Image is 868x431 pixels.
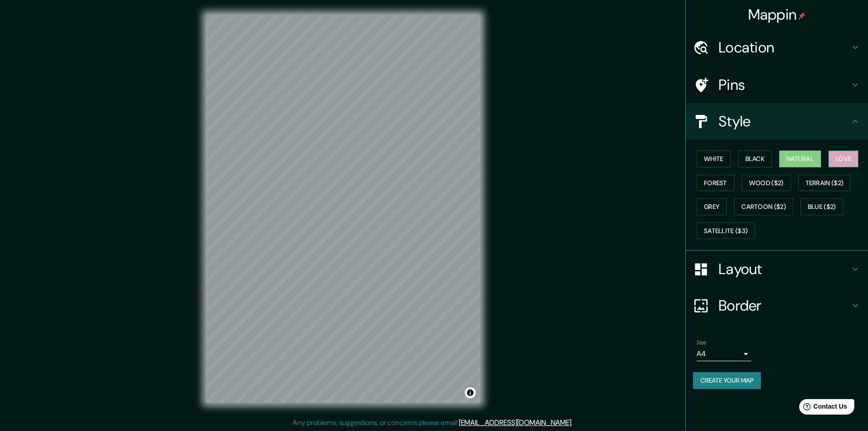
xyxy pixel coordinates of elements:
[293,417,573,428] p: Any problems, suggestions, or concerns please email .
[798,175,851,192] button: Terrain ($2)
[206,15,480,403] canvas: Map
[742,175,791,192] button: Wood ($2)
[748,5,806,24] h4: Mappin
[686,287,868,324] div: Border
[697,223,755,239] button: Satellite ($3)
[719,296,850,315] h4: Border
[738,151,772,167] button: Black
[693,372,761,389] button: Create your map
[719,260,850,278] h4: Layout
[697,198,727,215] button: Grey
[719,38,850,57] h4: Location
[787,395,858,421] iframe: Help widget launcher
[734,198,793,215] button: Cartoon ($2)
[465,387,476,398] button: Toggle attribution
[798,12,806,20] img: pin-icon.png
[828,151,858,167] button: Love
[697,339,706,347] label: Size
[801,198,843,215] button: Blue ($2)
[697,151,731,167] button: White
[719,112,850,130] h4: Style
[719,76,850,94] h4: Pins
[573,417,574,428] div: .
[686,29,868,66] div: Location
[697,175,734,192] button: Forest
[779,151,821,167] button: Natural
[459,418,571,427] a: [EMAIL_ADDRESS][DOMAIN_NAME]
[686,67,868,103] div: Pins
[574,417,576,428] div: .
[686,103,868,140] div: Style
[686,251,868,287] div: Layout
[697,347,751,361] div: A4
